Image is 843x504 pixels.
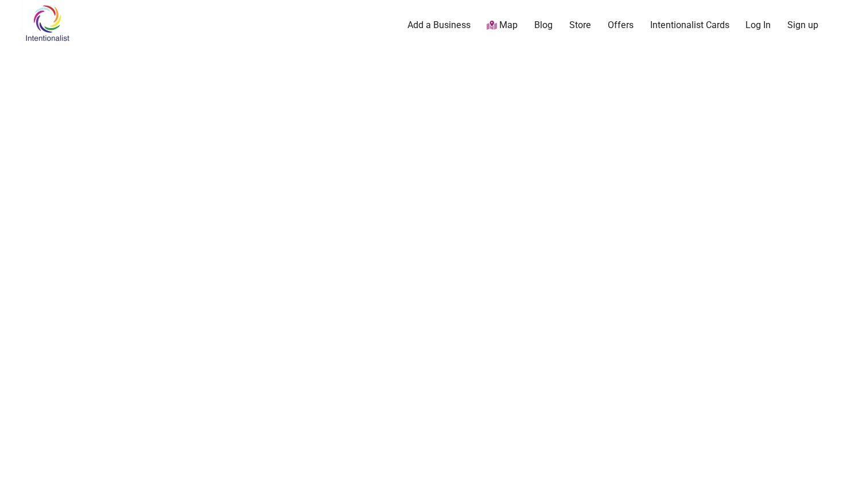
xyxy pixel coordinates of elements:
[608,19,634,32] a: Offers
[650,19,729,32] a: Intentionalist Cards
[407,19,471,32] a: Add a Business
[534,19,553,32] a: Blog
[569,19,591,32] a: Store
[20,5,75,42] img: Intentionalist
[787,19,818,32] a: Sign up
[745,19,771,32] a: Log In
[487,19,518,32] a: Map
